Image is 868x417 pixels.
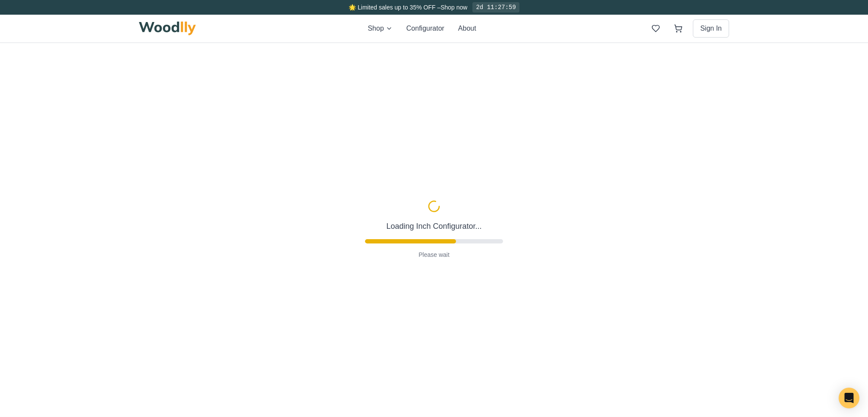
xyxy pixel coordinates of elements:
p: Loading Inch Configurator... [386,177,481,190]
img: Woodlly [139,22,196,35]
div: Open Intercom Messenger [839,388,859,408]
button: Shop [368,23,392,34]
button: About [458,23,476,34]
span: 🌟 Limited sales up to 35% OFF – [349,4,440,11]
div: 2d 11:27:59 [472,2,519,13]
button: Configurator [406,23,444,34]
a: Shop now [440,4,467,11]
button: Sign In [693,19,729,38]
p: Please wait [418,208,450,216]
